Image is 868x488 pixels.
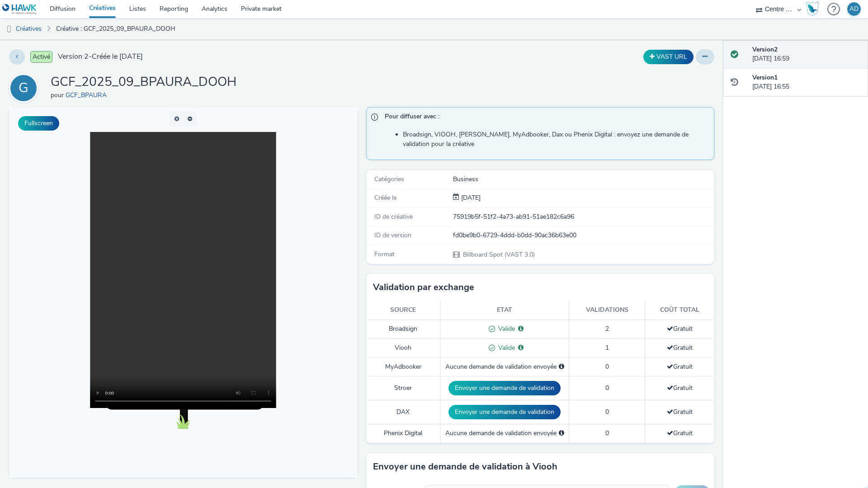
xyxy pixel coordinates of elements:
div: G [19,75,28,101]
span: 1 [605,343,609,352]
div: [DATE] 16:55 [752,73,861,92]
button: Envoyer une demande de validation [448,405,561,419]
span: 0 [605,429,609,437]
span: Activé [30,51,52,63]
td: Stroer [366,376,440,400]
strong: Version 1 [752,73,778,82]
div: Dupliquer la créative en un VAST URL [641,50,696,64]
td: DAX [366,400,440,424]
th: Coût total [645,301,714,319]
span: Billboard Spot (VAST 3.0) [462,250,535,259]
th: Source [366,301,440,319]
img: dooh [5,25,14,34]
span: 0 [605,362,609,371]
span: Pour diffuser avec : [385,112,705,124]
a: GCF_BPAURA [66,91,110,99]
div: Sélectionnez un deal ci-dessous et cliquez sur Envoyer pour envoyer une demande de validation à P... [559,429,564,438]
span: Gratuit [667,429,693,437]
div: 75919b5f-51f2-4a73-ab91-51ae182c6a96 [453,212,713,221]
span: 0 [605,384,609,392]
button: VAST URL [643,50,693,64]
button: Envoyer une demande de validation [448,381,561,395]
span: Version 2 - Créée le [DATE] [58,52,143,62]
span: Valide [495,343,515,352]
span: Catégories [374,175,404,183]
div: Création 27 août 2025, 16:55 [459,193,481,202]
span: [DATE] [459,193,481,202]
li: Broadsign, VIOOH, [PERSON_NAME], MyAdbooker, Dax ou Phenix Digital : envoyez une demande de valid... [403,130,709,149]
h1: GCF_2025_09_BPAURA_DOOH [51,74,236,91]
span: Créée le [374,193,396,202]
span: Gratuit [667,384,693,392]
span: Gratuit [667,324,693,333]
td: MyAdbooker [366,357,440,376]
span: pour [51,91,66,99]
button: Fullscreen [18,116,59,131]
a: G [9,84,42,92]
span: Valide [495,324,515,333]
td: Phenix Digital [366,424,440,443]
div: Aucune demande de validation envoyée [445,362,564,371]
span: ID de créative [374,212,413,221]
th: Etat [440,301,569,319]
strong: Version 2 [752,45,778,54]
a: Créative : GCF_2025_09_BPAURA_DOOH [52,18,180,40]
td: Viooh [366,338,440,357]
span: Gratuit [667,343,693,352]
span: Gratuit [667,362,693,371]
span: 2 [605,324,609,333]
div: Aucune demande de validation envoyée [445,429,564,438]
img: undefined Logo [2,4,37,15]
h3: Envoyer une demande de validation à Viooh [373,460,557,474]
h3: Validation par exchange [373,281,474,294]
span: 0 [605,408,609,416]
a: Hawk Academy [806,2,823,16]
div: AD [849,2,859,16]
div: Business [453,175,713,184]
img: Hawk Academy [806,2,819,16]
span: ID de version [374,231,411,239]
th: Validations [569,301,645,319]
td: Broadsign [366,319,440,338]
span: Format [374,250,395,258]
div: [DATE] 16:59 [752,45,861,64]
div: fd0be9b0-6729-4ddd-b0dd-90ac36b63e00 [453,231,713,240]
div: Sélectionnez un deal ci-dessous et cliquez sur Envoyer pour envoyer une demande de validation à M... [559,362,564,371]
span: Gratuit [667,408,693,416]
